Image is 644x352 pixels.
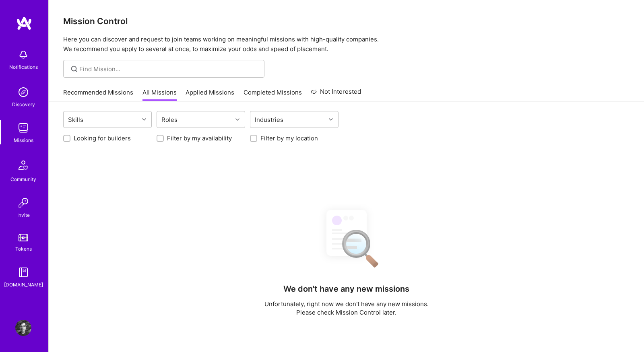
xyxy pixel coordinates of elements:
[15,195,31,211] img: Invite
[167,134,232,142] label: Filter by my availability
[311,87,361,101] a: Not Interested
[9,63,38,71] div: Notifications
[63,88,133,101] a: Recommended Missions
[63,35,630,54] p: Here you can discover and request to join teams working on meaningful missions with high-quality ...
[235,117,239,121] i: icon Chevron
[15,47,31,63] img: bell
[15,120,31,136] img: teamwork
[244,88,302,101] a: Completed Missions
[253,114,285,126] div: Industries
[14,136,33,144] div: Missions
[15,84,31,100] img: discovery
[142,88,177,101] a: All Missions
[12,100,35,109] div: Discovery
[74,134,131,142] label: Looking for builders
[4,280,43,289] div: [DOMAIN_NAME]
[15,245,32,253] div: Tokens
[142,117,146,121] i: icon Chevron
[15,320,31,336] img: User Avatar
[329,117,333,121] i: icon Chevron
[260,134,318,142] label: Filter by my location
[264,308,429,317] p: Please check Mission Control later.
[19,234,28,241] img: tokens
[70,64,79,74] i: icon SearchGrey
[17,211,30,219] div: Invite
[186,88,234,101] a: Applied Missions
[10,175,36,183] div: Community
[15,264,31,280] img: guide book
[312,203,381,273] img: No Results
[14,156,33,175] img: Community
[63,16,630,26] h3: Mission Control
[16,16,32,31] img: logo
[66,114,85,126] div: Skills
[13,320,33,336] a: User Avatar
[159,114,180,126] div: Roles
[283,284,409,294] h4: We don't have any new missions
[79,65,258,73] input: Find Mission...
[264,300,429,308] p: Unfortunately, right now we don't have any new missions.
